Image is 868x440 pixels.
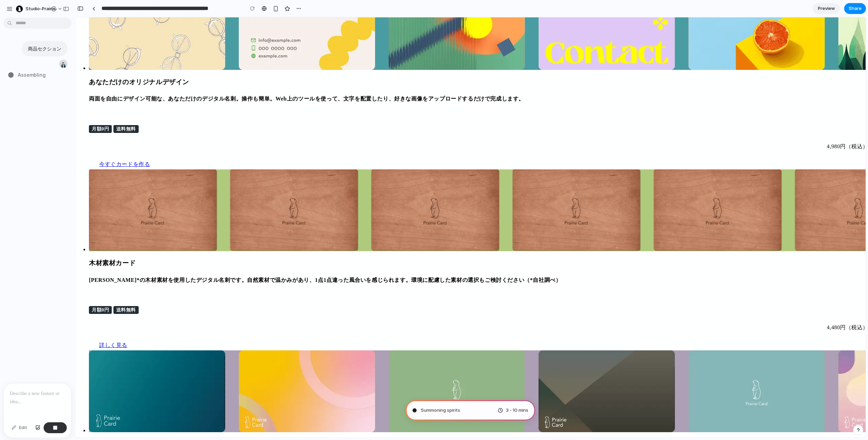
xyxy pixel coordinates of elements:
[28,45,61,52] p: 商品セクション
[14,78,449,84] strong: 両面を自由にデザイン可能な、あなただけのデジタル名刺。操作も簡単。Web上のツールを使って、文字を配置したり、好きな画像をアップロードするだけで完成します。
[38,108,63,116] span: 送料無料
[14,319,62,336] a: 詳しく見る
[14,260,486,265] strong: [PERSON_NAME]*の木材素材を使用したデジタル名刺です。自然素材で温かみがあり、1点1点違った風合いを感じられます。環境に配慮した素材の選択もご検討ください（*自社調べ）
[38,289,63,297] span: 送料無料
[844,3,866,14] button: Share
[14,138,85,155] a: 今すぐカードを作る
[506,407,528,414] span: 3 - 10 mins
[14,240,790,252] h3: 木材素材カード
[813,3,840,14] a: Preview
[765,307,793,313] span: 円（税込）
[26,5,56,12] span: studio-prairie
[18,71,46,78] span: Assembling
[14,289,36,297] span: 月額0円
[13,3,66,14] button: studio-prairie
[751,126,793,132] p: 4,980
[818,5,835,12] span: Preview
[421,407,460,414] span: Summoning spirits
[751,307,793,313] p: 4,480
[14,59,790,71] h3: あなただけのオリジナルデザイン
[14,108,36,116] span: 月額0円
[849,5,862,12] span: Share
[765,126,793,132] span: 円（税込）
